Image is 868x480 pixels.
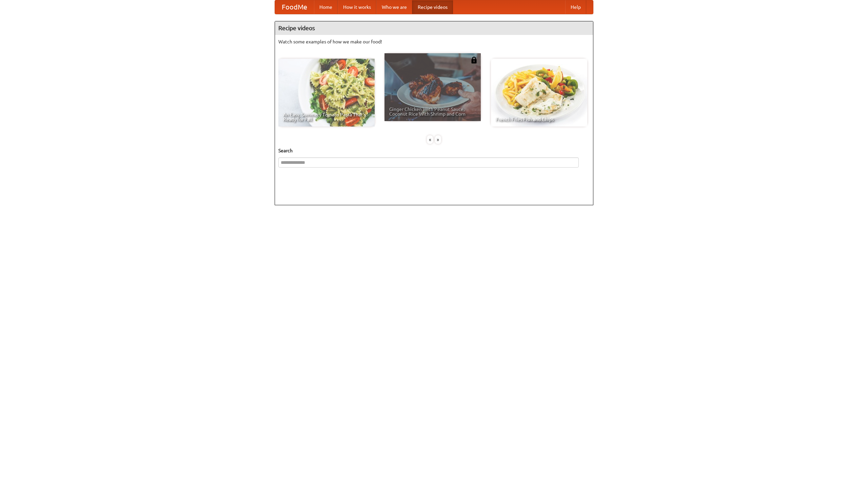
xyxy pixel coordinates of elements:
[275,0,314,14] a: FoodMe
[283,112,370,122] span: An Easy, Summery Tomato Pasta That's Ready for Fall
[435,135,441,144] div: »
[491,59,587,127] a: French Fries Fish and Chips
[496,117,583,122] span: French Fries Fish and Chips
[376,0,412,14] a: Who we are
[278,59,375,127] a: An Easy, Summery Tomato Pasta That's Ready for Fall
[278,38,590,45] p: Watch some examples of how we make our food!
[314,0,338,14] a: Home
[427,135,433,144] div: «
[275,21,593,35] h4: Recipe videos
[338,0,376,14] a: How it works
[471,57,477,63] img: 483408.png
[412,0,453,14] a: Recipe videos
[565,0,586,14] a: Help
[278,147,590,154] h5: Search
